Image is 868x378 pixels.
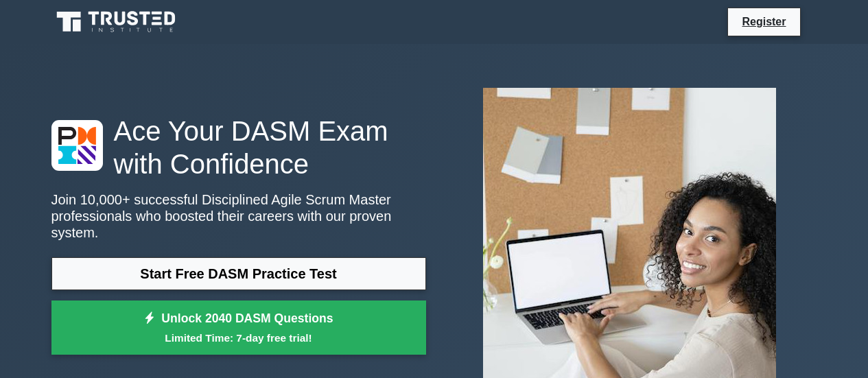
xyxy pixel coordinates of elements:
a: Start Free DASM Practice Test [51,257,426,290]
h1: Ace Your DASM Exam with Confidence [51,115,426,180]
a: Register [734,13,794,30]
small: Limited Time: 7-day free trial! [69,330,409,346]
a: Unlock 2040 DASM QuestionsLimited Time: 7-day free trial! [51,300,426,355]
p: Join 10,000+ successful Disciplined Agile Scrum Master professionals who boosted their careers wi... [51,191,426,241]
